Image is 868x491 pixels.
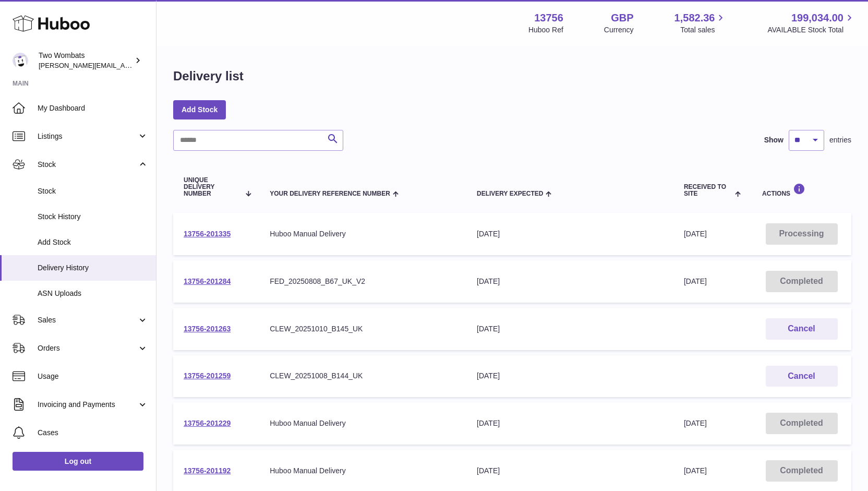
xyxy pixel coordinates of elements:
img: philip.carroll@twowombats.com [13,53,28,68]
span: Listings [38,131,137,141]
span: Stock History [38,212,148,222]
div: [DATE] [477,418,663,428]
a: 13756-201284 [184,277,231,285]
span: Unique Delivery Number [184,177,240,198]
div: Huboo Manual Delivery [270,418,456,428]
span: Sales [38,315,137,325]
a: 13756-201259 [184,372,231,380]
span: Received to Site [684,184,732,197]
a: Add Stock [173,100,226,119]
span: Add Stock [38,237,148,247]
a: 13756-201263 [184,325,231,333]
h1: Delivery list [173,68,244,85]
div: Huboo Manual Delivery [270,229,456,239]
span: Delivery History [38,263,148,273]
strong: 13756 [534,11,563,25]
span: Stock [38,160,137,170]
span: AVAILABLE Stock Total [767,25,855,35]
div: Huboo Ref [528,25,563,35]
div: Huboo Manual Delivery [270,466,456,476]
span: [DATE] [684,419,707,427]
span: [DATE] [684,466,707,475]
div: [DATE] [477,277,663,286]
span: My Dashboard [38,103,148,113]
div: Actions [762,183,841,197]
span: entries [829,135,851,145]
a: 13756-201192 [184,466,231,475]
div: CLEW_20251008_B144_UK [270,371,456,381]
div: Currency [604,25,634,35]
span: 199,034.00 [791,11,843,25]
div: Two Wombats [39,51,132,70]
span: [DATE] [684,230,707,238]
strong: GBP [611,11,633,25]
div: [DATE] [477,229,663,239]
span: ASN Uploads [38,289,148,298]
span: 1,582.36 [674,11,715,25]
div: [DATE] [477,466,663,476]
span: Invoicing and Payments [38,400,137,410]
span: Usage [38,372,148,381]
label: Show [764,135,783,145]
div: [DATE] [477,324,663,334]
a: 1,582.36 Total sales [674,11,727,35]
a: 13756-201335 [184,230,231,238]
button: Cancel [766,366,838,387]
span: Cases [38,428,148,438]
a: Log out [13,452,143,471]
span: Orders [38,343,137,353]
a: 199,034.00 AVAILABLE Stock Total [767,11,855,35]
span: Stock [38,186,148,196]
span: [PERSON_NAME][EMAIL_ADDRESS][PERSON_NAME][DOMAIN_NAME] [39,61,265,69]
div: CLEW_20251010_B145_UK [270,324,456,334]
span: Total sales [680,25,727,35]
span: Your Delivery Reference Number [270,190,390,197]
button: Cancel [766,318,838,340]
a: 13756-201229 [184,419,231,427]
span: Delivery Expected [477,190,543,197]
div: FED_20250808_B67_UK_V2 [270,277,456,286]
span: [DATE] [684,277,707,285]
div: [DATE] [477,371,663,381]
